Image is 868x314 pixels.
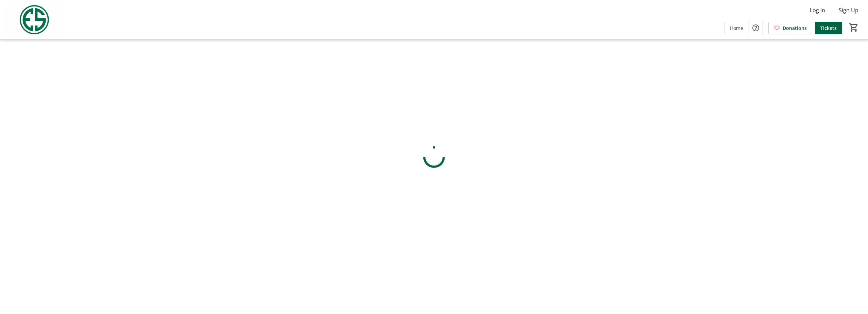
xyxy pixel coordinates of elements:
span: Tickets [820,24,837,32]
img: Evans Scholars Foundation's Logo [4,3,65,37]
button: Sign Up [833,5,864,16]
span: Donations [783,24,807,32]
a: Home [724,22,749,34]
button: Help [749,21,763,35]
button: Log In [804,5,831,16]
span: Sign Up [839,6,858,14]
button: Cart [848,21,860,34]
a: Donations [768,22,812,34]
a: Tickets [815,22,842,34]
span: Home [730,24,743,32]
span: Log In [810,6,825,14]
